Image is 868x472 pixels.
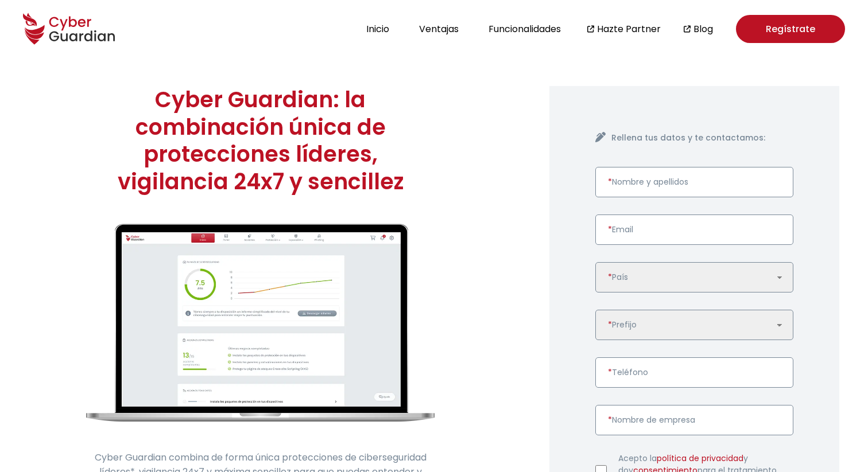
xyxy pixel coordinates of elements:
button: Funcionalidades [485,21,564,37]
a: política de privacidad [657,453,743,464]
button: Ventajas [416,21,462,37]
a: Regístrate [736,15,845,43]
h4: Rellena tus datos y te contactamos: [611,132,793,144]
button: Inicio [363,21,393,37]
img: cyberguardian-home [86,224,435,422]
a: Hazte Partner [597,22,661,36]
h1: Cyber Guardian: la combinación única de protecciones líderes, vigilancia 24x7 y sencillez [86,86,435,195]
input: Introduce un número de teléfono válido. [595,357,793,388]
a: Blog [693,22,713,36]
